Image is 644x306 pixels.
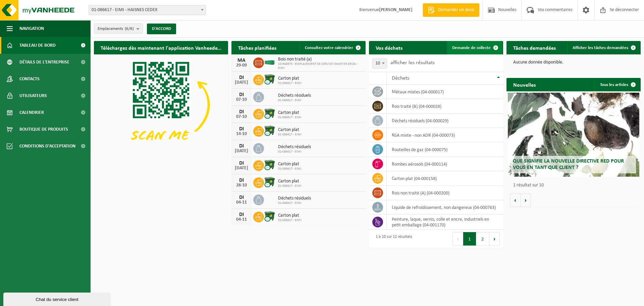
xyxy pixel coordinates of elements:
font: 29-09 [236,63,247,68]
font: Carton plat [278,162,299,167]
a: Demander un devis [423,3,479,17]
font: DI [239,161,244,166]
font: Consultez votre calendrier [305,46,353,50]
font: Afficher les tâches demandées [573,46,628,50]
font: Déchets résiduels [278,196,311,201]
font: DI [239,178,244,183]
font: DI [239,195,244,200]
font: 1 à 10 sur 12 résultats [376,235,412,239]
font: MA [237,58,246,63]
font: 01-086617 - EIMI [278,167,302,171]
font: DI [239,126,244,132]
font: Demander un devis [438,7,474,12]
font: Carton plat [278,179,299,184]
font: Bois non traité (a) [278,57,312,62]
font: Tâches demandées [513,46,556,51]
font: Carton plat [278,213,299,218]
a: Que signifie la nouvelle directive RED pour vous en tant que client ? [508,93,639,177]
font: 14-10 [236,131,247,136]
font: Aucune donnée disponible. [513,60,563,65]
font: Déchets résiduels [278,93,311,98]
font: Nouvelles [513,83,536,88]
font: Carton plat [278,76,299,81]
font: bois traité (B) (04-000028) [392,104,441,109]
img: WB-1100-CU [264,176,275,188]
font: Déchets [392,76,409,81]
font: Bienvenue [359,7,379,12]
font: déchets résiduels (04-000029) [392,118,448,123]
font: Demande de collecte [452,46,491,50]
font: Utilisateurs [19,93,47,98]
font: [DATE] [235,166,248,171]
font: 01-086617 - EIMI [278,201,302,205]
img: WB-1100-CU [264,125,275,136]
font: bois non traité (A) (04-000200) [392,190,449,195]
img: HK-XC-30-GN-00 [264,59,275,65]
font: Tous les articles [600,83,628,87]
font: 01-086617 - EIMI [278,133,302,136]
button: Previous [452,232,463,246]
span: 10 [372,58,387,69]
font: Tableau de bord [19,43,56,48]
font: 01-086617 - EIMI [278,116,302,119]
img: WB-1100-CU [264,159,275,171]
img: Téléchargez l'application VHEPlus [94,54,228,155]
font: [DATE] [235,80,248,85]
font: Téléchargez dès maintenant l'application Vanheede+ ! [101,46,223,51]
span: 01-086617 - EIMI - HAISNES CEDEX [89,5,206,15]
font: afficher les résultats [390,60,435,65]
button: 1 [463,232,476,246]
img: WB-1100-CU [264,211,275,222]
img: WB-1100-CU [264,108,275,119]
font: DI [239,92,244,97]
font: 01-086617 - EIMI [278,150,302,154]
button: Next [489,232,500,246]
a: Tous les articles [595,78,640,91]
font: peinture, laque, vernis, colle et encre, industriels en petit emballage (04-001170) [392,217,489,227]
font: 04-11 [236,217,247,222]
font: DI [239,109,244,115]
font: liquide de refroidissement, non dangereux (04-000763) [392,205,496,210]
font: Déchets résiduels [278,144,311,149]
font: 01-086617 - EIMI [278,98,302,102]
font: (6/6) [125,27,134,31]
font: carton plat (04-000158) [392,176,437,181]
font: métaux mixtes (04-000017) [392,89,444,94]
span: 01-086617 - EIMI - HAISNES CEDEX [89,5,206,15]
img: WB-1100-CU [264,74,275,85]
font: DI [239,143,244,149]
font: 1 résultat sur 10 [513,183,544,188]
font: Vos commentaires [538,7,572,12]
font: 07-10 [236,114,247,119]
font: Boutique de produits [19,127,68,132]
button: D'ACCORD [147,24,176,34]
font: Détails de l'entreprise [19,60,69,65]
iframe: widget de discussion [3,291,112,306]
font: Nouvelles [498,7,516,12]
font: Vos déchets [376,46,402,51]
a: Demande de collecte [447,41,502,54]
button: Emplacements(6/6) [94,24,143,34]
font: 01-086617 - EIMI [278,81,302,85]
button: 2 [476,232,489,246]
font: Conditions d'acceptation [19,144,75,149]
a: Afficher les tâches demandées [567,41,640,54]
font: DI [239,75,244,80]
font: Tâches planifiées [238,46,276,51]
font: [PERSON_NAME] [379,7,413,12]
font: 10-948975 - EMPLACEMENT DE SERVICE CHANTIER DELTA - EIMI [278,62,358,70]
font: Se déconnecter [610,7,639,12]
font: Emplacements [98,27,123,31]
font: [DATE] [235,148,248,154]
font: 01-086617 - EIMI [278,184,302,188]
font: KGA mixte - non ADR (04-000073) [392,133,455,138]
font: 01-086617 - EIMI [278,218,302,222]
font: 10 [375,61,380,66]
font: Que signifie la nouvelle directive RED pour vous en tant que client ? [513,159,624,170]
font: bombes aérosols (04-000114) [392,162,447,167]
font: 28-10 [236,183,247,188]
font: 04-11 [236,200,247,205]
font: Navigation [19,26,44,31]
font: 07-10 [236,97,247,102]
